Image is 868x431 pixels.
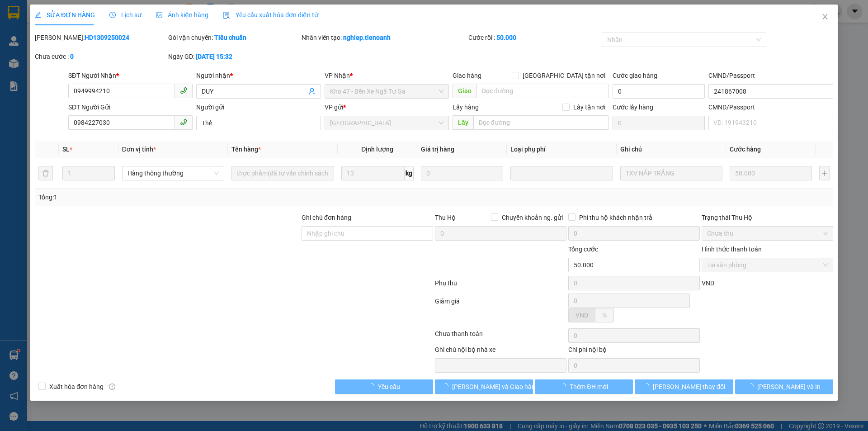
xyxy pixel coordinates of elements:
[602,312,607,319] span: %
[476,84,609,98] input: Dọc đường
[109,11,142,19] span: Lịch sử
[643,383,653,389] span: loading
[109,384,115,390] span: info-circle
[4,44,59,53] span: ĐC: 720 Quốc Lộ 1A, [GEOGRAPHIC_DATA], Q12
[496,34,516,41] b: 50.000
[613,116,705,130] input: Cước lấy hàng
[223,12,230,19] img: icon
[707,258,828,272] span: Tại văn phòng
[560,383,570,389] span: loading
[38,166,53,180] button: delete
[435,214,456,221] span: Thu Hộ
[613,84,705,99] input: Cước giao hàng
[168,52,300,62] div: Ngày GD:
[308,88,316,95] span: user-add
[180,118,187,126] span: phone
[653,382,725,392] span: [PERSON_NAME] thay đổi
[35,15,125,21] strong: NHẬN HÀNG NHANH - GIAO TỐC HÀNH
[708,102,833,112] div: CMND/Passport
[434,329,567,345] div: Chưa thanh toán
[19,63,116,70] span: ----------------------------------------------
[708,71,833,81] div: CMND/Passport
[68,71,193,81] div: SĐT Người Nhận
[302,33,467,43] div: Nhân viên tạo:
[617,141,726,158] th: Ghi chú
[435,379,533,394] button: [PERSON_NAME] và Giao hàng
[702,213,833,223] div: Trạng thái Thu Hộ
[302,214,351,221] label: Ghi chú đơn hàng
[535,379,633,394] button: Thêm ĐH mới
[368,383,378,389] span: loading
[335,379,433,394] button: Yêu cầu
[468,33,600,43] div: Cước rồi :
[570,382,608,392] span: Thêm ĐH mới
[568,345,700,358] div: Chi phí nội bộ
[576,213,656,223] span: Phí thu hộ khách nhận trả
[4,6,26,28] img: logo
[442,383,452,389] span: loading
[702,246,762,253] label: Hình thức thanh toán
[156,11,208,19] span: Ảnh kiện hàng
[707,227,828,240] span: Chưa thu
[452,382,539,392] span: [PERSON_NAME] và Giao hàng
[730,166,812,180] input: 0
[180,87,187,94] span: phone
[735,379,833,394] button: [PERSON_NAME] và In
[122,146,156,153] span: Đơn vị tính
[302,226,433,241] input: Ghi chú đơn hàng
[35,33,166,43] div: [PERSON_NAME]:
[231,166,334,180] input: VD: Bàn, Ghế
[69,46,130,51] span: ĐC: [STREET_ADDRESS] BMT
[325,72,350,79] span: VP Nhận
[127,166,219,180] span: Hàng thông thường
[635,379,733,394] button: [PERSON_NAME] thay đổi
[168,33,300,43] div: Gói vận chuyển:
[35,12,41,18] span: edit
[33,5,127,14] span: CTY TNHH DLVT TIẾN OANH
[702,279,714,287] span: VND
[507,141,616,158] th: Loại phụ phí
[325,102,449,112] div: VP gửi
[747,383,757,389] span: loading
[214,34,246,41] b: Tiêu chuẩn
[421,146,454,153] span: Giá trị hàng
[343,34,391,41] b: nghiep.tienoanh
[453,115,473,130] span: Lấy
[378,382,400,392] span: Yêu cầu
[196,53,232,60] b: [DATE] 15:32
[576,312,588,319] span: VND
[330,85,443,98] span: Kho 47 - Bến Xe Ngã Tư Ga
[453,104,479,111] span: Lấy hàng
[330,116,443,130] span: Hòa Đông
[109,12,116,18] span: clock-circle
[570,102,609,112] span: Lấy tận nơi
[361,146,393,153] span: Định lượng
[85,34,129,41] b: HD1309250024
[62,146,70,153] span: SL
[231,146,261,153] span: Tên hàng
[821,13,829,20] span: close
[613,72,657,79] label: Cước giao hàng
[620,166,722,180] input: Ghi Chú
[35,52,166,62] div: Chưa cước :
[453,72,481,79] span: Giao hàng
[69,55,100,60] span: ĐT: 0935371718
[730,146,761,153] span: Cước hàng
[4,33,61,42] span: VP Gửi: Kho 47 - Bến Xe Ngã Tư Ga
[421,166,503,180] input: 0
[223,11,318,19] span: Yêu cầu xuất hóa đơn điện tử
[519,71,609,81] span: [GEOGRAPHIC_DATA] tận nơi
[435,345,566,358] div: Ghi chú nội bộ nhà xe
[61,22,99,29] strong: 1900 633 614
[473,115,609,130] input: Dọc đường
[46,382,107,392] span: Xuất hóa đơn hàng
[434,296,567,327] div: Giảm giá
[405,166,414,180] span: kg
[4,55,33,60] span: ĐT:0903515330
[196,102,321,112] div: Người gửi
[613,104,653,111] label: Cước lấy hàng
[70,53,74,60] b: 0
[819,166,829,180] button: plus
[568,246,598,253] span: Tổng cước
[757,382,821,392] span: [PERSON_NAME] và In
